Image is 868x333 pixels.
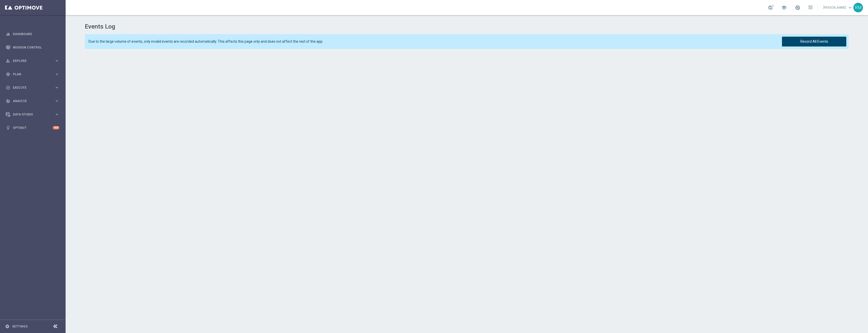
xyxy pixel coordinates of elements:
[6,126,10,130] i: lightbulb
[13,121,53,134] a: Optibot
[6,59,10,63] i: person_search
[89,39,776,44] span: Due to the large volume of events, only invalid events are recorded automatically. This affects t...
[13,27,59,41] a: Dashboard
[6,45,60,50] button: Mission Control
[13,100,55,103] span: Analyze
[5,324,10,329] i: settings
[823,4,853,11] a: [PERSON_NAME]keyboard_arrow_down
[55,112,59,117] i: keyboard_arrow_right
[6,27,59,41] div: Dashboard
[6,72,55,77] div: Plan
[55,72,59,77] i: keyboard_arrow_right
[6,41,59,54] div: Mission Control
[13,73,55,76] span: Plan
[85,23,849,30] h1: Events Log
[781,5,787,10] span: school
[847,5,853,10] span: keyboard_arrow_down
[53,126,59,129] div: +10
[13,59,55,62] span: Explore
[6,121,59,134] div: Optibot
[55,99,59,103] i: keyboard_arrow_right
[6,86,60,90] button: play_circle_outline Execute keyboard_arrow_right
[13,41,59,54] a: Mission Control
[6,112,55,117] div: Data Studio
[6,126,60,130] button: lightbulb Optibot +10
[13,113,55,116] span: Data Studio
[6,99,55,103] div: Analyze
[6,72,10,77] i: gps_fixed
[13,86,55,89] span: Execute
[6,85,55,90] div: Execute
[6,59,55,63] div: Explore
[6,32,10,36] i: equalizer
[55,85,59,90] i: keyboard_arrow_right
[6,112,60,116] button: Data Studio keyboard_arrow_right
[55,58,59,63] i: keyboard_arrow_right
[853,3,863,12] div: RM
[6,99,10,103] i: track_changes
[12,325,28,328] a: Settings
[6,85,10,90] i: play_circle_outline
[6,59,60,63] button: person_search Explore keyboard_arrow_right
[6,32,60,36] button: equalizer Dashboard
[782,37,846,46] button: Record All Events
[6,72,60,76] button: gps_fixed Plan keyboard_arrow_right
[6,99,60,103] button: track_changes Analyze keyboard_arrow_right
